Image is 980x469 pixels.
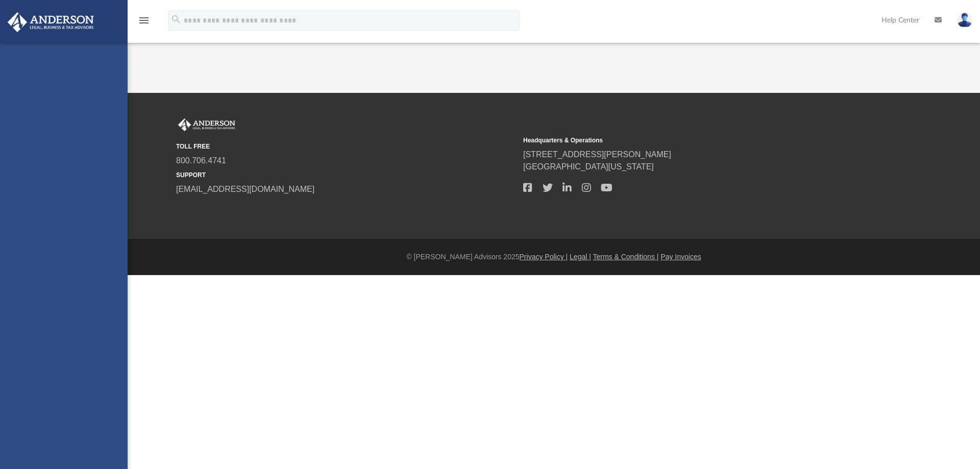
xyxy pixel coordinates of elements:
a: Pay Invoices [660,253,701,261]
a: Legal | [570,253,591,261]
a: Terms & Conditions | [593,253,659,261]
i: search [170,14,182,25]
small: SUPPORT [176,170,516,180]
a: Privacy Policy | [520,253,568,261]
div: © [PERSON_NAME] Advisors 2025 [128,252,980,262]
a: [STREET_ADDRESS][PERSON_NAME] [523,150,671,159]
i: menu [138,14,150,27]
a: menu [138,19,150,27]
img: Anderson Advisors Platinum Portal [176,118,237,132]
small: Headquarters & Operations [523,136,863,145]
a: 800.706.4741 [176,156,226,165]
img: User Pic [957,13,972,28]
a: [EMAIL_ADDRESS][DOMAIN_NAME] [176,185,314,193]
a: [GEOGRAPHIC_DATA][US_STATE] [523,162,654,171]
img: Anderson Advisors Platinum Portal [5,12,97,32]
small: TOLL FREE [176,142,516,151]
